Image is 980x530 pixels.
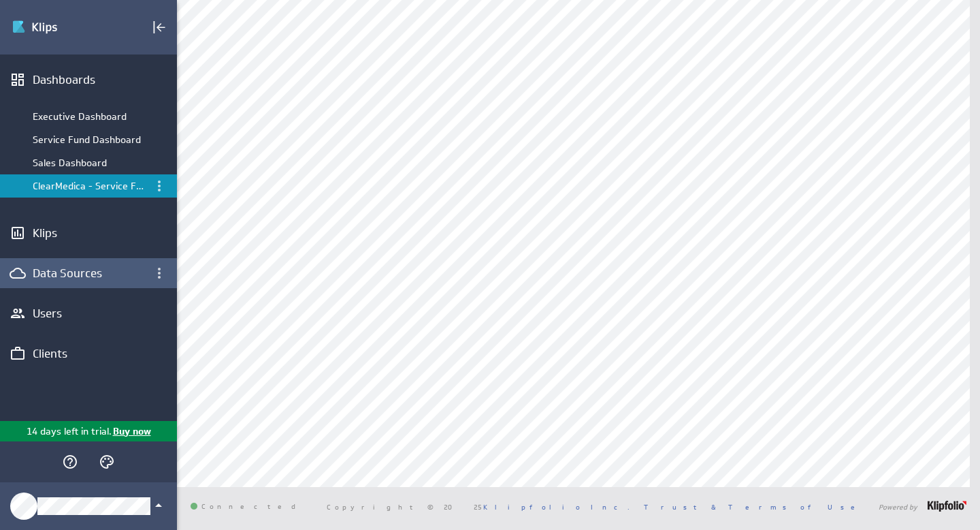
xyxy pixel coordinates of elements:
[879,503,917,510] span: Powered by
[27,424,112,439] p: 14 days left in trial.
[12,16,107,38] div: Go to Dashboards
[33,110,146,123] div: Executive Dashboard
[59,450,82,473] div: Help
[33,266,144,281] div: Data Sources
[99,454,115,470] svg: Themes
[928,501,966,512] img: logo-footer.png
[327,503,630,510] span: Copyright © 2025
[483,502,630,512] a: Klipfolio Inc.
[191,503,304,511] span: Connected: ID: dpnc-26 Online: true
[33,134,146,146] div: Service Fund Dashboard
[33,306,144,321] div: Users
[12,16,107,38] img: Klipfolio klips logo
[33,225,144,240] div: Klips
[95,450,118,473] div: Themes
[33,72,144,87] div: Dashboards
[33,346,144,361] div: Clients
[644,502,864,512] a: Trust & Terms of Use
[148,16,171,39] div: Collapse
[151,178,167,194] div: Dashboard menu
[112,424,151,439] p: Buy now
[33,180,146,192] div: ClearMedica - Service Fund Dashboard
[148,262,171,285] div: Data Sources menu
[151,178,167,194] div: Menu
[150,176,169,196] div: Menu
[33,157,146,169] div: Sales Dashboard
